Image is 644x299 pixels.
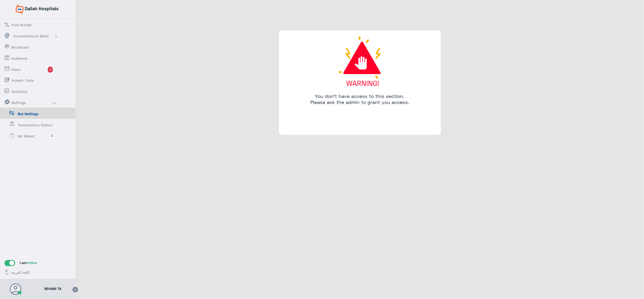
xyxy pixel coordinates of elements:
[48,67,53,73] span: 0
[12,100,47,105] span: Settings
[18,122,53,128] span: Transactions History
[25,6,59,11] span: Dallah Hospitals
[12,22,47,28] span: Flow Builder
[12,56,47,61] span: Audience
[27,260,37,265] span: Online
[12,78,47,83] span: Growth Tools
[18,111,53,117] span: Bot Settings
[12,270,47,275] span: اللغة العربية
[14,33,49,39] span: Conversational Skills
[12,89,47,94] span: Analytics
[18,134,53,139] span: My Wallet
[12,67,47,72] span: Inbox
[50,133,55,139] span: 0
[285,90,435,108] h5: You don’t have access to this section. Please ask the admin to grant you access.
[20,260,37,265] span: I am
[10,283,21,295] button: Avatar
[44,286,61,291] span: REHAM TA
[16,5,24,14] img: Widebot Logo
[12,45,47,50] span: Broadcast
[285,79,435,88] h3: WARNING!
